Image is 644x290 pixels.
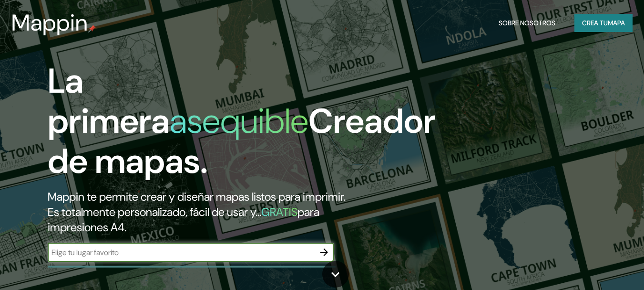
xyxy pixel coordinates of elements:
[495,14,559,32] button: Sobre nosotros
[48,59,170,143] font: La primera
[261,204,297,219] font: GRATIS
[48,204,261,219] font: Es totalmente personalizado, fácil de usar y...
[48,247,315,258] input: Elige tu lugar favorito
[170,99,308,143] font: asequible
[48,99,436,183] font: Creador de mapas.
[499,19,555,27] font: Sobre nosotros
[88,25,96,32] img: pin de mapeo
[582,19,608,27] font: Crea tu
[48,189,346,204] font: Mappin te permite crear y diseñar mapas listos para imprimir.
[608,19,625,27] font: mapa
[559,253,634,279] iframe: Lanzador de widgets de ayuda
[48,204,319,235] font: para impresiones A4.
[574,14,633,32] button: Crea tumapa
[11,8,88,38] font: Mappin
